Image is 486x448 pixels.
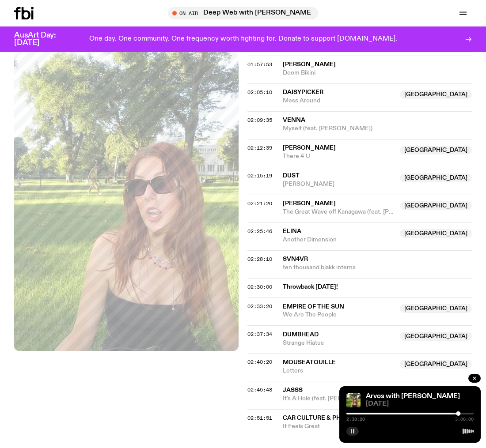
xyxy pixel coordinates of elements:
span: It's A Hole (feat. [PERSON_NAME] & Alias Error) [283,395,472,403]
button: 02:51:51 [247,416,272,421]
button: 02:40:20 [247,360,272,365]
span: It Feels Great [283,422,472,431]
span: 02:05:10 [247,89,272,96]
span: We Are The People [283,311,395,319]
span: [GEOGRAPHIC_DATA] [400,201,472,210]
span: [GEOGRAPHIC_DATA] [400,173,472,182]
button: 02:28:10 [247,257,272,262]
span: 02:33:20 [247,303,272,310]
button: 01:57:53 [247,62,272,67]
span: [GEOGRAPHIC_DATA] [400,360,472,369]
span: [GEOGRAPHIC_DATA] [400,304,472,313]
span: There 4 U [283,152,395,161]
span: Doom Bikini [283,69,472,77]
span: Mess Around [283,97,395,105]
span: 2:38:20 [346,417,365,422]
button: 02:15:19 [247,173,272,178]
p: One day. One community. One frequency worth fighting for. Donate to support [DOMAIN_NAME]. [89,35,397,43]
h3: AusArt Day: [DATE] [14,32,71,47]
span: 02:51:51 [247,414,272,422]
button: 02:37:34 [247,332,272,337]
span: Letters [283,367,395,375]
span: The Great Wave off Kanagawa (feat. [PERSON_NAME], [PERSON_NAME] [PERSON_NAME] & [PERSON_NAME]) [283,208,395,216]
span: Car Culture & Physical Therapy [283,415,393,421]
button: 02:21:20 [247,201,272,206]
span: [GEOGRAPHIC_DATA] [400,90,472,99]
button: 02:05:10 [247,90,272,95]
button: On AirDeep Web with [PERSON_NAME] [168,7,318,19]
span: dust [283,173,300,179]
span: Myself (feat. [PERSON_NAME]) [283,124,472,133]
span: 02:15:19 [247,172,272,179]
button: 02:33:20 [247,304,272,309]
span: 02:37:34 [247,331,272,338]
button: 02:12:39 [247,146,272,151]
span: ELINA [283,228,301,234]
button: 02:45:48 [247,388,272,392]
span: 02:25:46 [247,228,272,235]
span: 02:21:20 [247,200,272,207]
span: [PERSON_NAME] [283,200,336,207]
span: 02:45:48 [247,386,272,393]
span: [PERSON_NAME] [283,180,395,188]
span: 02:28:10 [247,256,272,263]
span: [GEOGRAPHIC_DATA] [400,332,472,341]
span: 02:12:39 [247,144,272,151]
span: 02:09:35 [247,117,272,124]
span: [DATE] [366,401,474,407]
button: 02:09:35 [247,118,272,123]
span: Dumbhead [283,331,319,338]
span: Another Dimension [283,236,395,244]
span: Strange Hiatus [283,339,395,347]
a: Arvos with [PERSON_NAME] [366,393,460,400]
span: Daisypicker [283,89,323,95]
span: [PERSON_NAME] [283,61,336,68]
span: Mouseatouille [283,359,336,365]
span: [GEOGRAPHIC_DATA] [400,146,472,154]
button: 02:25:46 [247,229,272,234]
span: 02:30:00 [247,283,272,290]
span: 3:00:00 [455,417,474,422]
span: Throwback [DATE]! [283,283,467,291]
span: [PERSON_NAME] [283,145,336,151]
img: Lizzie Bowles is sitting in a bright green field of grass, with dark sunglasses and a black top. ... [346,393,361,407]
span: ten thousand blakk interns [283,264,472,272]
span: svn4vr [283,256,308,262]
span: [GEOGRAPHIC_DATA] [400,229,472,238]
button: 02:30:00 [247,285,272,290]
span: 01:57:53 [247,61,272,68]
span: Empire of the Sun [283,304,344,310]
span: 02:40:20 [247,358,272,365]
span: JASSS [283,387,303,393]
span: Venna [283,117,305,123]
